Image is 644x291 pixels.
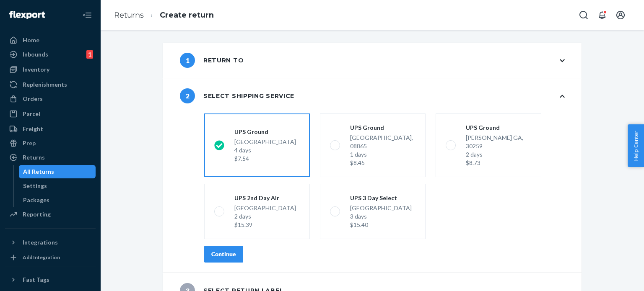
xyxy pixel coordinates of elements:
a: Add Integration [5,252,96,263]
div: $8.45 [350,159,415,167]
div: 3 days [350,212,412,221]
div: 4 days [234,146,296,155]
a: Prep [5,136,96,150]
div: [PERSON_NAME] GA, 30259 [466,134,531,167]
button: Integrations [5,236,96,249]
div: [GEOGRAPHIC_DATA] [350,204,412,229]
div: Replenishments [23,80,67,89]
div: Reporting [23,210,51,219]
a: Replenishments [5,78,96,91]
div: UPS Ground [234,128,296,136]
div: 1 days [350,150,415,159]
img: Flexport logo [9,11,45,19]
div: UPS 2nd Day Air [234,194,296,202]
a: Freight [5,122,96,136]
div: $7.54 [234,155,296,163]
div: Continue [211,250,236,258]
a: Reporting [5,208,96,221]
div: $8.73 [466,159,531,167]
button: Open account menu [612,7,629,23]
div: $15.40 [350,221,412,229]
div: 2 days [234,212,296,221]
div: Return to [180,53,244,68]
a: Create return [160,10,214,20]
div: Home [23,36,39,44]
a: Returns [114,10,144,20]
div: Orders [23,95,43,103]
div: [GEOGRAPHIC_DATA], 08865 [350,134,415,167]
a: Inbounds1 [5,48,96,61]
div: Add Integration [23,254,60,261]
div: Select shipping service [180,88,294,103]
a: Inventory [5,63,96,76]
ol: breadcrumbs [107,3,221,28]
span: 2 [180,88,195,103]
div: [GEOGRAPHIC_DATA] [234,138,296,163]
div: Inbounds [23,50,48,59]
button: Fast Tags [5,273,96,286]
span: 1 [180,53,195,68]
a: Returns [5,151,96,164]
div: UPS Ground [350,124,415,132]
button: Open Search Box [575,7,592,23]
button: Close Navigation [79,7,96,23]
button: Continue [204,246,243,263]
div: Fast Tags [23,276,49,284]
div: 1 [86,50,93,59]
div: Freight [23,125,43,133]
a: Packages [19,193,96,207]
div: Parcel [23,110,40,118]
div: [GEOGRAPHIC_DATA] [234,204,296,229]
div: Integrations [23,238,58,247]
div: Prep [23,139,36,147]
a: Settings [19,179,96,193]
div: UPS Ground [466,124,531,132]
div: All Returns [23,167,54,176]
a: Orders [5,92,96,106]
button: Open notifications [594,7,610,23]
button: Help Center [628,124,644,167]
div: Returns [23,153,45,162]
a: Home [5,33,96,47]
div: Settings [23,182,47,190]
div: Inventory [23,65,49,74]
div: 2 days [466,150,531,159]
a: All Returns [19,165,96,178]
div: $15.39 [234,221,296,229]
div: UPS 3 Day Select [350,194,412,202]
div: Packages [23,196,49,204]
a: Parcel [5,107,96,121]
